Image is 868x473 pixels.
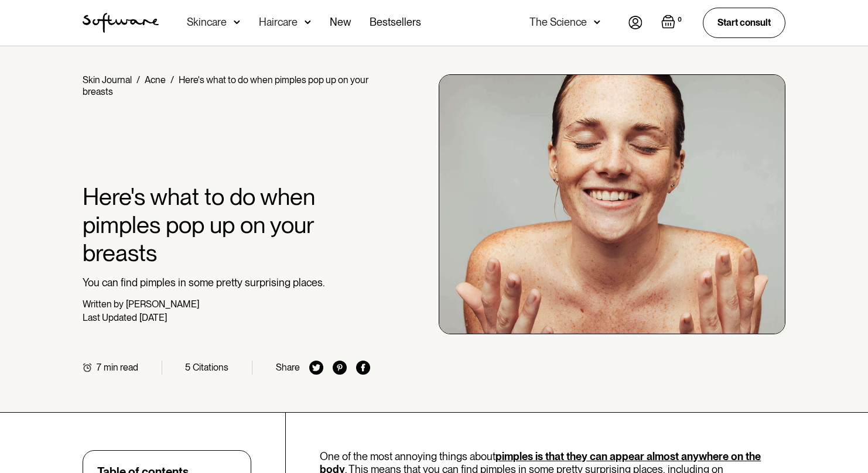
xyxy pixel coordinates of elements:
img: Software Logo [83,13,159,33]
div: min read [104,362,138,373]
div: 7 [97,362,101,373]
div: 5 [185,362,190,373]
div: Haircare [259,16,298,28]
div: 0 [675,15,684,25]
img: arrow down [305,16,311,28]
div: Last Updated [83,312,137,323]
img: twitter icon [309,361,323,375]
div: Here's what to do when pimples pop up on your breasts [83,74,368,97]
a: Skin Journal [83,74,132,85]
p: You can find pimples in some pretty surprising places. [83,276,370,289]
div: [PERSON_NAME] [126,299,199,310]
div: Skincare [187,16,227,28]
h1: Here's what to do when pimples pop up on your breasts [83,183,370,267]
div: Share [276,362,300,373]
div: [DATE] [139,312,167,323]
img: pinterest icon [333,361,347,375]
img: facebook icon [356,361,370,375]
div: The Science [529,16,587,28]
a: home [83,13,159,33]
div: / [170,74,174,85]
a: Open empty cart [661,15,684,31]
div: Written by [83,299,124,310]
a: Acne [145,74,166,85]
div: / [136,74,140,85]
img: arrow down [234,16,240,28]
img: arrow down [594,16,600,28]
div: Citations [193,362,228,373]
a: Start consult [703,8,785,37]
